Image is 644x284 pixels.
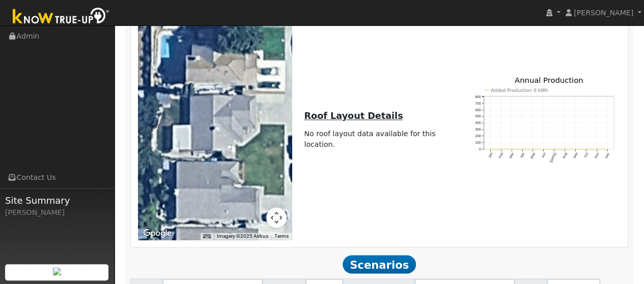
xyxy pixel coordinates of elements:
text: [DATE] [549,151,557,163]
text: Annual Production [515,75,583,84]
circle: onclick="" [553,148,555,150]
text: 500 [475,114,481,118]
img: Google [141,227,174,240]
text: Dec [604,151,610,159]
div: [PERSON_NAME] [5,207,109,218]
span: Site Summary [5,194,109,207]
text: 800 [475,94,481,98]
text: 400 [475,121,481,124]
td: No roof layout data available for this location. [302,127,456,152]
text: 300 [475,128,481,131]
text: Added Production 0 kWh [491,87,548,92]
circle: onclick="" [575,148,576,150]
text: 200 [475,134,481,137]
text: Sep [572,151,578,159]
text: Jan [487,151,493,158]
circle: onclick="" [500,148,502,150]
text: Nov [594,151,600,159]
text: Jun [541,151,546,158]
text: 600 [475,108,481,111]
text: May [529,151,536,159]
span: Imagery ©2025 Airbus [217,233,268,239]
text: Oct [583,151,589,158]
circle: onclick="" [596,148,598,150]
circle: onclick="" [585,148,587,150]
circle: onclick="" [511,148,513,150]
img: Know True-Up [8,6,115,28]
text: Apr [519,151,525,159]
circle: onclick="" [543,148,545,150]
circle: onclick="" [522,148,523,150]
circle: onclick="" [490,148,491,150]
button: Keyboard shortcuts [203,233,210,240]
span: Scenarios [343,255,415,273]
text: Mar [509,151,515,159]
circle: onclick="" [607,148,608,150]
button: Map camera controls [266,207,287,228]
circle: onclick="" [564,148,566,150]
a: Open this area in Google Maps (opens a new window) [141,227,174,240]
u: Roof Layout Details [304,111,403,121]
circle: onclick="" [533,148,534,150]
text: 100 [475,140,481,144]
span: [PERSON_NAME] [574,9,633,17]
text: 0 [479,147,481,150]
text: Feb [498,151,503,159]
img: retrieve [53,267,61,275]
text: Aug [562,151,568,159]
a: Terms (opens in new tab) [274,233,289,239]
text: 700 [475,101,481,105]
